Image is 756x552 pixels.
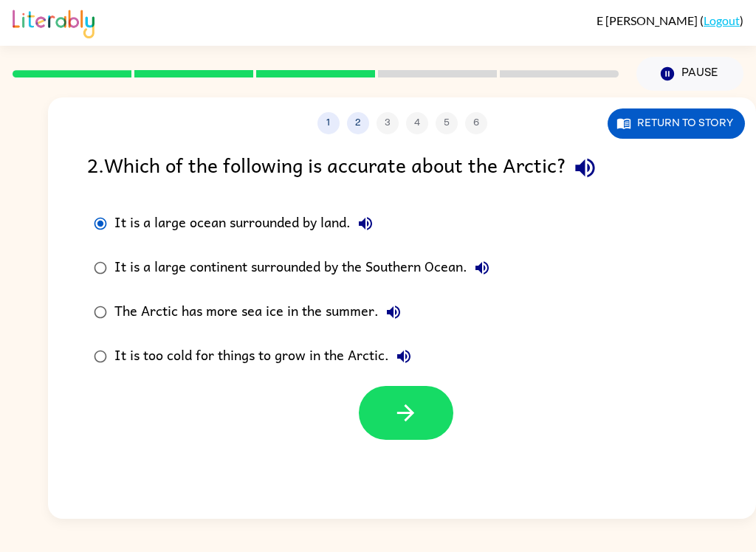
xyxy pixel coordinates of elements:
button: It is a large continent surrounded by the Southern Ocean. [467,253,497,283]
a: Logout [704,13,740,27]
div: ( ) [597,13,743,27]
img: Literably [13,6,94,38]
div: It is a large ocean surrounded by land. [114,209,380,238]
div: It is a large continent surrounded by the Southern Ocean. [114,253,497,283]
div: 2 . Which of the following is accurate about the Arctic? [87,149,717,187]
button: It is a large ocean surrounded by land. [351,209,380,238]
div: It is too cold for things to grow in the Arctic. [114,342,419,371]
div: The Arctic has more sea ice in the summer. [114,297,408,327]
button: The Arctic has more sea ice in the summer. [379,297,408,327]
button: Pause [636,57,743,91]
button: 1 [317,112,340,134]
button: It is too cold for things to grow in the Arctic. [389,342,419,371]
button: Return to story [608,108,745,139]
button: 2 [347,112,369,134]
span: E [PERSON_NAME] [597,13,700,27]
